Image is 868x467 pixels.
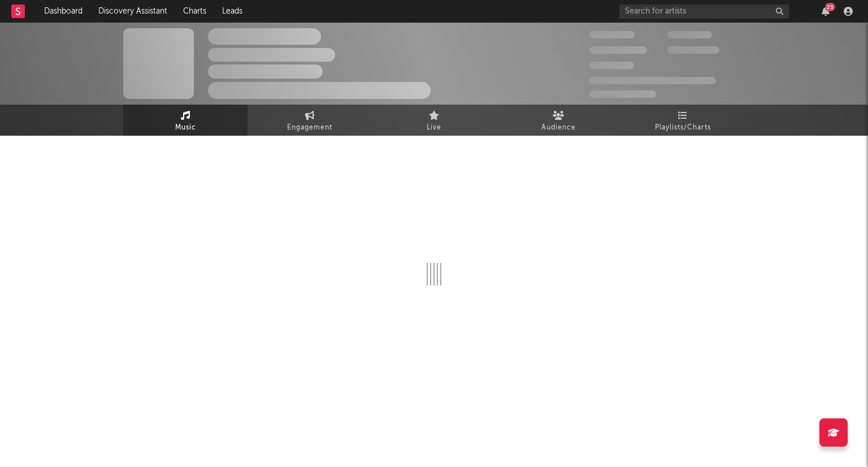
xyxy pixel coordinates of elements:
[655,121,711,135] span: Playlists/Charts
[667,46,719,54] span: 1.000.000
[825,3,835,11] div: 23
[175,121,196,135] span: Music
[667,31,712,38] span: 100.000
[496,105,620,136] a: Audience
[620,105,745,136] a: Playlists/Charts
[589,31,635,38] span: 300.000
[589,90,656,98] span: Jump Score: 85.0
[619,5,789,19] input: Search for artists
[589,46,647,54] span: 50.000.000
[427,121,441,135] span: Live
[287,121,332,135] span: Engagement
[589,77,716,84] span: 50.000.000 Monthly Listeners
[372,105,496,136] a: Live
[589,62,634,69] span: 100.000
[822,7,830,16] button: 23
[123,105,248,136] a: Music
[541,121,576,135] span: Audience
[248,105,372,136] a: Engagement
